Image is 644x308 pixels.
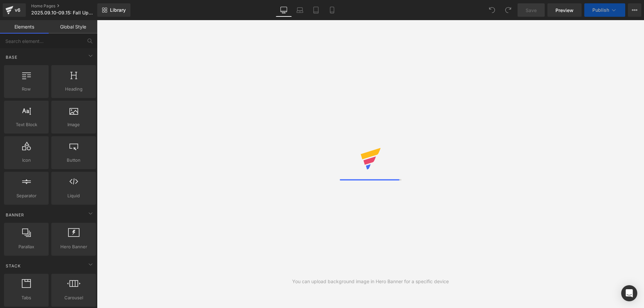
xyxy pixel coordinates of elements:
a: Desktop [276,3,292,17]
span: Banner [5,212,25,218]
span: Button [53,157,94,164]
button: More [628,3,641,17]
div: You can upload background image in Hero Banner for a specific device [292,278,449,285]
span: Stack [5,263,21,269]
a: v6 [3,3,26,17]
span: Preview [555,7,574,14]
span: Heading [53,86,94,93]
a: Preview [547,3,582,17]
span: Liquid [53,192,94,199]
span: Base [5,54,18,60]
button: Undo [485,3,499,17]
a: Mobile [324,3,340,17]
a: Home Pages [31,3,108,9]
div: Open Intercom Messenger [621,285,637,301]
span: Row [6,86,47,93]
span: Tabs [6,294,47,301]
span: Text Block [6,121,47,128]
button: Publish [584,3,625,17]
span: Parallax [6,243,47,250]
span: Hero Banner [53,243,94,250]
span: Library [110,7,126,13]
span: Publish [592,7,609,13]
a: Laptop [292,3,308,17]
span: Save [526,7,537,14]
span: Image [53,121,94,128]
a: New Library [97,3,130,17]
span: Carousel [53,294,94,301]
div: v6 [13,6,22,14]
span: Separator [6,192,47,199]
span: Icon [6,157,47,164]
span: 2025.09.10-09.15: Fall Upgrade Event [31,10,96,15]
a: Tablet [308,3,324,17]
a: Global Style [49,20,97,34]
button: Redo [501,3,515,17]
